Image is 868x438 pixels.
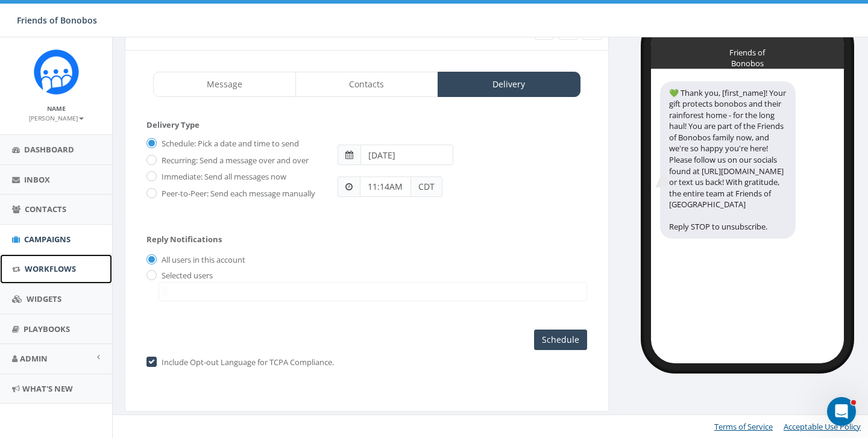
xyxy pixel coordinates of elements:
[29,112,84,123] a: [PERSON_NAME]
[159,270,213,282] label: Selected users
[159,188,315,200] label: Peer-to-Peer: Send each message manually
[24,234,71,245] span: Campaigns
[159,171,286,183] label: Immediate: Send all messages now
[146,119,200,131] label: Delivery Type
[411,177,442,197] span: CDT
[159,254,245,266] label: All users in this account
[784,421,861,432] a: Acceptable Use Policy
[47,104,66,113] small: Name
[22,383,73,394] span: What's New
[153,72,296,97] a: Message
[714,421,773,432] a: Terms of Service
[159,138,299,150] label: Schedule: Pick a date and time to send
[34,49,79,95] img: Rally_Corp_Icon.png
[159,357,334,369] label: Include Opt-out Language for TCPA Compliance.
[24,324,70,334] span: Playbooks
[25,263,76,274] span: Workflows
[29,114,84,122] small: [PERSON_NAME]
[17,14,97,26] span: Friends of Bonobos
[660,81,796,239] div: 💚 Thank you, [first_name]! Your gift protects bonobos and their rainforest home - for the long ha...
[20,353,48,364] span: Admin
[24,144,74,155] span: Dashboard
[295,72,438,97] a: Contacts
[534,330,587,350] input: Schedule
[25,204,66,214] span: Contacts
[717,47,778,53] div: Friends of Bonobos
[438,72,580,97] a: Delivery
[24,174,50,185] span: Inbox
[146,234,222,245] label: Reply Notifications
[27,293,61,304] span: Widgets
[827,397,856,426] iframe: Intercom live chat
[159,155,309,167] label: Recurring: Send a message over and over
